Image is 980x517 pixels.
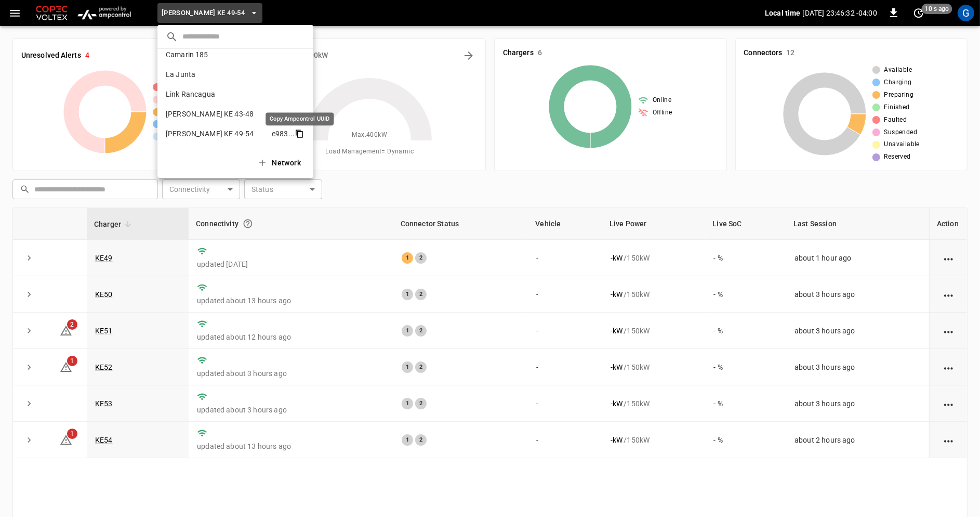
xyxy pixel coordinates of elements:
[166,49,208,60] p: Camarin 185
[166,109,254,119] p: [PERSON_NAME] KE 43-48
[166,69,195,80] p: La Junta
[166,128,254,139] p: [PERSON_NAME] KE 49-54
[166,89,215,99] p: Link Rancagua
[251,152,309,174] button: Network
[294,127,306,140] div: copy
